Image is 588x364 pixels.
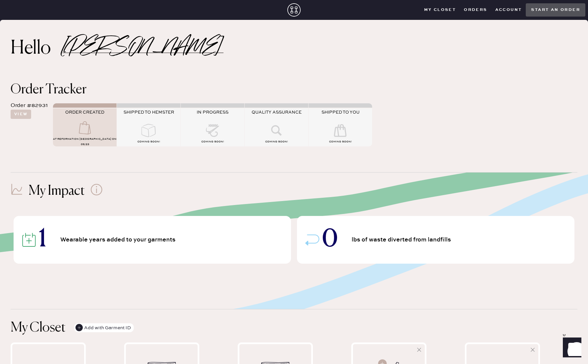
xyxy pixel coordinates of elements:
span: lbs of waste diverted from landfills [352,237,454,243]
div: Order #82931 [11,102,48,110]
button: My Closet [420,5,460,15]
button: Start an order [526,3,585,17]
span: COMING SOON! [137,140,160,143]
span: ORDER CREATED [65,110,104,115]
svg: Hide pattern [529,346,536,353]
svg: Hide pattern [416,346,422,353]
span: 1 [39,228,46,251]
button: View [11,110,31,119]
span: SHIPPED TO HEMSTER [123,110,174,115]
span: COMING SOON! [201,140,224,143]
iframe: Front Chat [557,334,585,363]
h1: My Closet [11,320,66,336]
span: 0 [322,228,338,251]
h1: My Impact [28,183,85,199]
button: Add with Garment ID [74,323,134,332]
span: COMING SOON! [265,140,288,143]
div: Add with Garment ID [75,323,131,333]
span: SHIPPED TO YOU [321,110,360,115]
h2: [PERSON_NAME] [63,44,223,53]
span: Order Tracker [11,83,86,96]
button: Orders [460,5,491,15]
span: QUALITY ASSURANCE [252,110,302,115]
span: AT Reformation [GEOGRAPHIC_DATA] on 09/23 [53,137,117,146]
span: COMING SOON! [329,140,352,143]
button: Account [491,5,526,15]
h2: Hello [11,41,63,57]
span: Wearable years added to your garments [60,237,178,243]
span: IN PROGRESS [197,110,228,115]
